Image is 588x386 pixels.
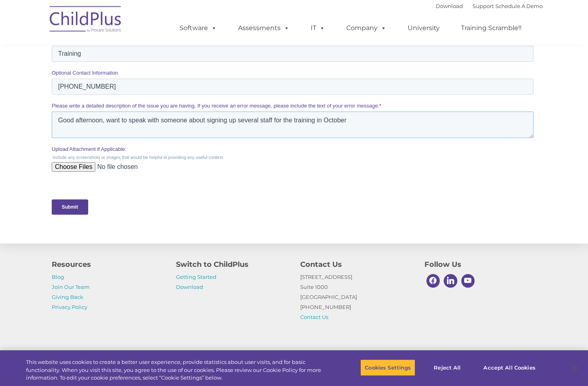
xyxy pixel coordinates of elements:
a: Join Our Team [52,284,90,290]
h4: Switch to ChildPlus [176,259,288,270]
button: Reject All [422,359,472,376]
span: Phone number [242,79,277,85]
button: Accept All Cookies [479,359,540,376]
a: Schedule A Demo [495,3,543,9]
a: Contact Us [300,314,328,320]
a: IT [303,20,333,36]
a: Privacy Policy [52,304,87,310]
a: Facebook [424,272,442,290]
a: Download [176,284,203,290]
p: [STREET_ADDRESS] Suite 1000 [GEOGRAPHIC_DATA] [PHONE_NUMBER] [300,272,412,322]
a: University [400,20,448,36]
a: Company [338,20,394,36]
a: Software [172,20,225,36]
font: | [436,3,543,9]
a: Linkedin [442,272,459,290]
h4: Contact Us [300,259,412,270]
div: This website uses cookies to create a better user experience, provide statistics about user visit... [26,358,323,382]
a: Youtube [459,272,477,290]
a: Training Scramble!! [453,20,529,36]
a: Getting Started [176,274,216,280]
button: Cookies Settings [360,359,415,376]
a: Blog [52,274,64,280]
a: Giving Back [52,294,83,300]
img: ChildPlus by Procare Solutions [46,0,126,41]
button: Close [566,359,584,376]
a: Download [436,3,463,9]
span: Last name [242,47,267,53]
h4: Follow Us [424,259,537,270]
a: Support [473,3,494,9]
a: Assessments [230,20,297,36]
h4: Resources [52,259,164,270]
